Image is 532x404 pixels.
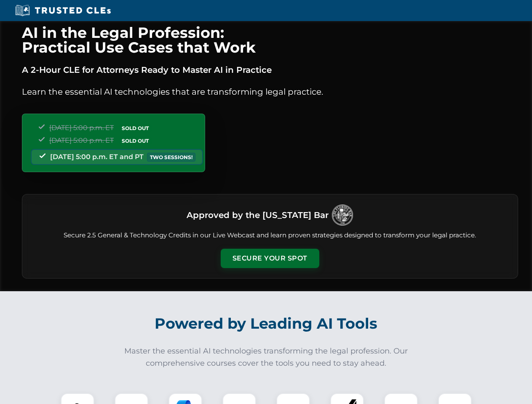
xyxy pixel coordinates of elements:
h1: AI in the Legal Profession: Practical Use Cases that Work [22,25,518,55]
span: [DATE] 5:00 p.m. ET [49,124,114,132]
span: SOLD OUT [119,124,152,133]
p: A 2-Hour CLE for Attorneys Ready to Master AI in Practice [22,63,518,77]
h2: Powered by Leading AI Tools [33,309,500,338]
h3: Approved by the [US_STATE] Bar [187,207,329,223]
span: SOLD OUT [119,136,152,145]
p: Master the essential AI technologies transforming the legal profession. Our comprehensive courses... [119,345,414,369]
img: Trusted CLEs [13,4,113,17]
span: [DATE] 5:00 p.m. ET [49,136,114,144]
p: Secure 2.5 General & Technology Credits in our Live Webcast and learn proven strategies designed ... [32,231,508,240]
p: Learn the essential AI technologies that are transforming legal practice. [22,85,518,98]
img: Logo [332,205,353,226]
button: Secure Your Spot [221,249,319,268]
